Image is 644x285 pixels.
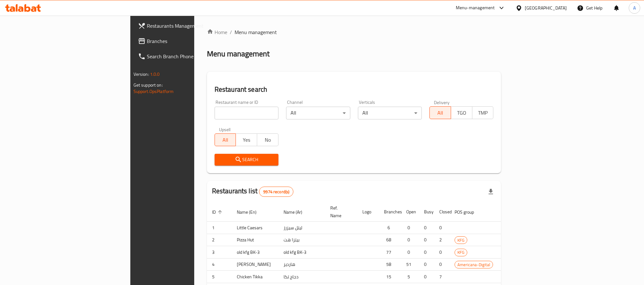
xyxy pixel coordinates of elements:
button: TMP [472,106,494,119]
button: TGO [451,106,472,119]
td: 6 [379,222,401,234]
span: Menu management [235,28,277,36]
td: 77 [379,246,401,259]
span: A [633,4,636,11]
td: 0 [434,258,449,271]
span: Search [220,156,273,164]
button: All [215,133,236,146]
span: Search Branch Phone [147,53,233,60]
h2: Menu management [207,49,270,59]
button: Yes [236,133,257,146]
div: [GEOGRAPHIC_DATA] [525,4,567,11]
td: 0 [401,234,419,246]
span: KFG [455,249,467,256]
nav: breadcrumb [207,28,501,36]
div: Menu-management [456,4,495,12]
span: KFG [455,237,467,244]
td: 0 [419,234,434,246]
td: 0 [419,271,434,283]
span: POS group [455,208,482,216]
td: 0 [419,246,434,259]
span: Name (Ar) [284,208,311,216]
th: Branches [379,202,401,222]
td: 51 [401,258,419,271]
a: Support.OpsPlatform [134,87,174,96]
div: All [286,107,350,119]
td: old kfg BK-3 [232,246,278,259]
span: ID [212,208,224,216]
span: TGO [454,108,470,118]
td: 0 [401,222,419,234]
label: Delivery [434,100,450,104]
td: 15 [379,271,401,283]
td: 2 [434,234,449,246]
span: Branches [147,37,233,45]
span: 9974 record(s) [259,189,293,195]
td: 0 [419,222,434,234]
th: Open [401,202,419,222]
td: 7 [434,271,449,283]
a: Search Branch Phone [133,49,238,64]
td: دجاج تكا [278,271,325,283]
td: 58 [379,258,401,271]
button: Search [215,154,278,166]
a: Restaurants Management [133,18,238,33]
td: [PERSON_NAME] [232,258,278,271]
h2: Restaurant search [215,85,494,94]
input: Search for restaurant name or ID.. [215,107,278,119]
div: Total records count [259,187,293,197]
td: هارديز [278,258,325,271]
span: Version: [134,70,149,78]
th: Logo [357,202,379,222]
label: Upsell [219,127,231,132]
td: ليتل سيزرز [278,222,325,234]
span: Americana-Digital [455,261,493,268]
h2: Restaurants list [212,186,294,197]
div: Export file [483,184,498,199]
span: No [260,135,276,145]
td: بيتزا هت [278,234,325,246]
th: Closed [434,202,449,222]
td: 5 [401,271,419,283]
span: Restaurants Management [147,22,233,30]
td: 68 [379,234,401,246]
span: All [432,108,449,118]
span: 1.0.0 [150,70,160,78]
td: 0 [434,222,449,234]
span: TMP [475,108,491,118]
td: 0 [401,246,419,259]
button: All [429,106,451,119]
a: Branches [133,33,238,49]
span: Get support on: [134,81,163,89]
span: Yes [238,135,255,145]
td: 0 [419,258,434,271]
td: 0 [434,246,449,259]
span: Ref. Name [330,204,350,219]
div: All [358,107,422,119]
td: old kfg BK-3 [278,246,325,259]
span: All [217,135,234,145]
td: Little Caesars [232,222,278,234]
span: Name (En) [237,208,265,216]
button: No [257,133,278,146]
th: Busy [419,202,434,222]
td: Chicken Tikka [232,271,278,283]
td: Pizza Hut [232,234,278,246]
